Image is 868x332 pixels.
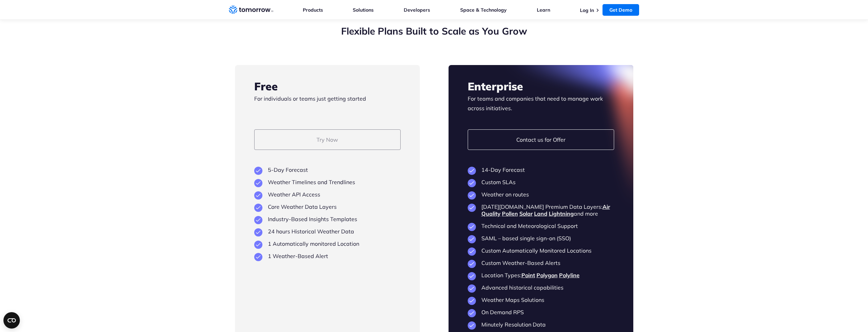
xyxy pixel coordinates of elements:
[468,321,614,328] li: Minutely Resolution Data
[580,7,594,13] a: Log In
[468,235,614,242] li: SAML – based single sign-on (SSO)
[519,210,533,217] a: Solar
[468,129,614,150] a: Contact us for Offer
[254,228,401,235] li: 24 hours Historical Weather Data
[468,166,614,173] li: 14-Day Forecast
[468,309,614,316] li: On Demand RPS
[303,7,323,13] a: Products
[254,79,401,94] h3: Free
[603,4,639,16] a: Get Demo
[254,240,401,247] li: 1 Automatically monitored Location
[235,25,633,38] h2: Flexible Plans Built to Scale as You Grow
[254,203,401,210] li: Core Weather Data Layers
[229,5,273,15] a: Home link
[404,7,430,13] a: Developers
[521,272,535,279] a: Point
[502,210,518,217] a: Pollen
[468,179,614,186] li: Custom SLAs
[559,272,580,279] a: Polyline
[254,253,401,259] li: 1 Weather-Based Alert
[254,179,401,186] li: Weather Timelines and Trendlines
[537,7,550,13] a: Learn
[468,284,614,291] li: Advanced historical capabilities
[254,216,401,222] li: Industry-Based Insights Templates
[468,222,614,229] li: Technical and Meteorological Support
[534,210,547,217] a: Land
[481,203,610,217] a: Air Quality
[468,259,614,266] li: Custom Weather-Based Alerts
[254,94,401,113] p: For individuals or teams just getting started
[468,203,614,217] li: [DATE][DOMAIN_NAME] Premium Data Layers: and more
[254,191,401,198] li: Weather API Access
[460,7,507,13] a: Space & Technology
[3,312,20,329] button: Open CMP widget
[468,272,614,279] li: Location Types:
[468,191,614,198] li: Weather on routes
[536,272,558,279] a: Polygon
[254,166,401,259] ul: plan features
[468,296,614,303] li: Weather Maps Solutions
[353,7,374,13] a: Solutions
[468,247,614,254] li: Custom Automatically Monitored Locations
[254,129,401,150] a: Try Now
[549,210,574,217] a: Lightning
[254,166,401,173] li: 5-Day Forecast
